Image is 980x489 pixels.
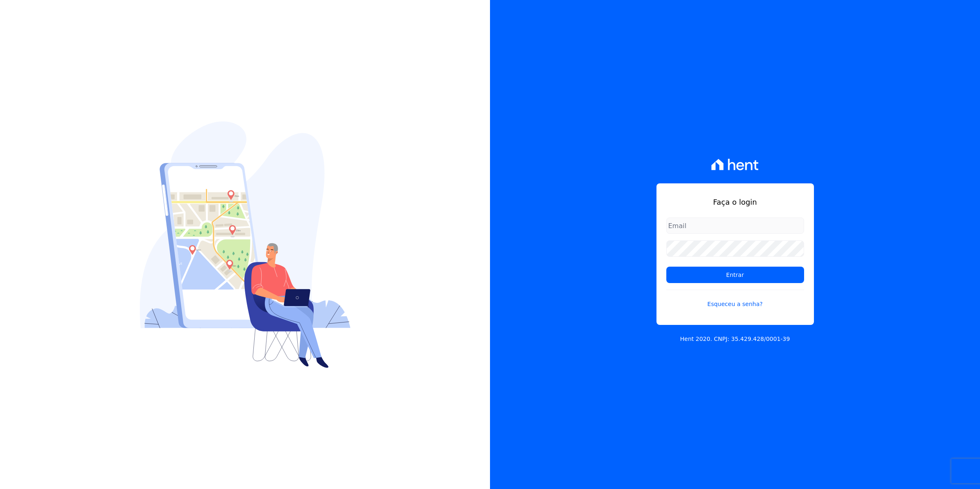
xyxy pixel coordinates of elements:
a: Esqueceu a senha? [666,290,804,308]
input: Entrar [666,267,804,283]
img: Login [140,121,351,368]
input: Email [666,217,804,234]
p: Hent 2020. CNPJ: 35.429.428/0001-39 [680,335,790,343]
h1: Faça o login [666,197,804,208]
